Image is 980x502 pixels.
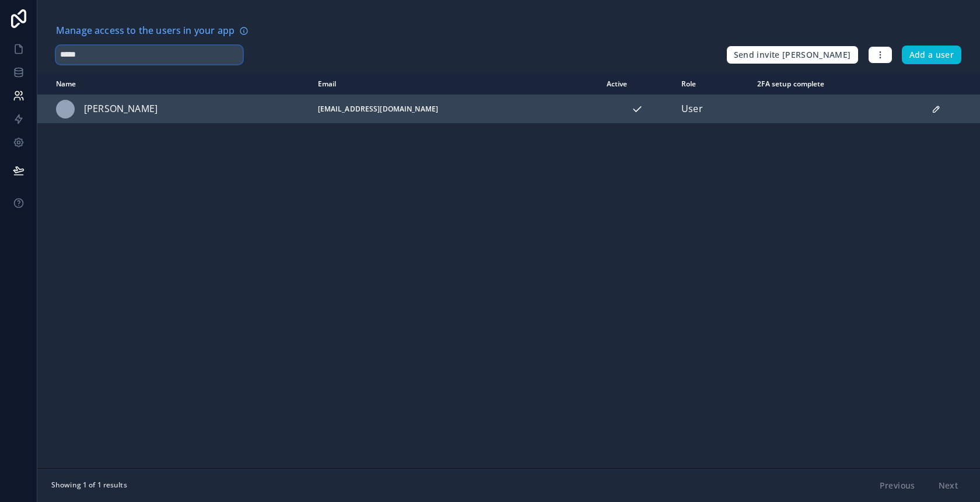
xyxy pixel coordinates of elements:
div: scrollable content [37,74,980,468]
span: [PERSON_NAME] [84,102,157,117]
span: Manage access to the users in your app [56,23,235,39]
th: Role [674,74,750,95]
button: Send invite [PERSON_NAME] [726,46,859,64]
th: Name [37,74,311,95]
td: [EMAIL_ADDRESS][DOMAIN_NAME] [311,95,600,123]
th: Active [600,74,674,95]
button: Add a user [902,46,962,64]
th: Email [311,74,600,95]
th: 2FA setup complete [750,74,925,95]
span: Showing 1 of 1 results [51,480,127,490]
span: User [681,102,703,117]
a: Manage access to the users in your app [56,23,249,39]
